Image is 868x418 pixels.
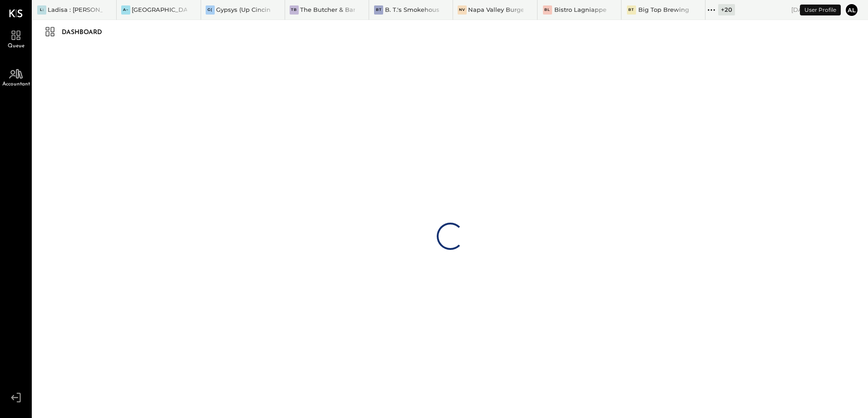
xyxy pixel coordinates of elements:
button: al [844,3,859,17]
a: Accountant [0,65,31,89]
div: [DATE] [791,5,840,14]
a: Queue [0,26,31,51]
div: G( [206,5,215,15]
span: Queue [8,43,25,49]
div: Dashboard [62,25,111,40]
div: Bistro Lagniappe [554,5,607,14]
div: User Profile [800,5,841,15]
div: BL [543,5,552,15]
div: B. T.'s Smokehouse [385,5,439,14]
div: Ladisa : [PERSON_NAME] in the Alley [48,5,103,14]
div: The Butcher & Barrel (L Argento LLC) - [GEOGRAPHIC_DATA] [300,5,355,14]
div: BT [627,5,636,15]
div: BT [374,5,383,15]
div: + 20 [718,4,735,15]
div: [GEOGRAPHIC_DATA] – [GEOGRAPHIC_DATA] [132,5,187,14]
div: Gypsys (Up Cincinnati LLC) - Ignite [216,5,271,14]
div: L: [37,5,46,15]
span: Accountant [2,81,30,87]
div: Big Top Brewing [638,5,689,14]
div: Napa Valley Burger Company [468,5,523,14]
div: A– [121,5,130,15]
div: TB [290,5,299,15]
div: NV [458,5,467,15]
